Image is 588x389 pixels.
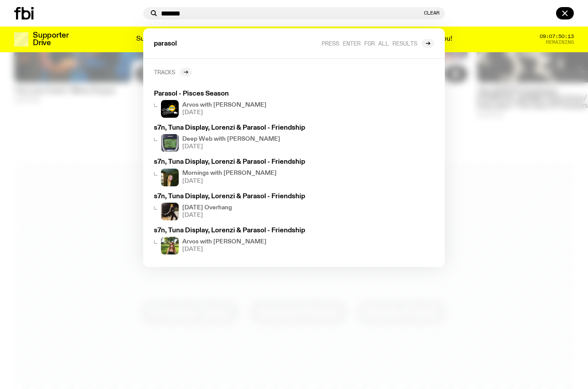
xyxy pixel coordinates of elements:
[182,239,267,245] h4: Arvos with [PERSON_NAME]
[161,169,179,186] img: Freya smiles coyly as she poses for the image.
[154,68,192,77] a: Tracks
[154,159,317,166] h3: s7n, Tuna Display, Lorenzi & Parasol - Friendship
[136,35,452,43] p: Supporter Drive 2025: Shaping the future of our city’s music, arts, and culture - with the help o...
[182,102,267,108] h4: Arvos with [PERSON_NAME]
[161,237,179,254] img: Lizzie Bowles is sitting in a bright green field of grass, with dark sunglasses and a black top. ...
[154,91,317,97] h3: Parasol - Pisces Season
[182,205,232,211] h4: [DATE] Overhang
[150,224,321,258] a: s7n, Tuna Display, Lorenzi & Parasol - FriendshipLizzie Bowles is sitting in a bright green field...
[154,69,175,75] h2: Tracks
[540,34,574,39] span: 09:07:50:13
[154,227,317,234] h3: s7n, Tuna Display, Lorenzi & Parasol - Friendship
[182,136,280,142] h4: Deep Web with [PERSON_NAME]
[182,110,267,116] span: [DATE]
[182,178,277,184] span: [DATE]
[154,125,317,131] h3: s7n, Tuna Display, Lorenzi & Parasol - Friendship
[154,193,317,200] h3: s7n, Tuna Display, Lorenzi & Parasol - Friendship
[182,246,267,252] span: [DATE]
[182,170,277,176] h4: Mornings with [PERSON_NAME]
[150,87,321,121] a: Parasol - Pisces SeasonA stock image of a grinning sun with sunglasses, with the text Good Aftern...
[182,144,280,150] span: [DATE]
[182,212,232,218] span: [DATE]
[424,11,439,15] button: Clear
[154,41,177,47] span: parasol
[33,32,68,47] h3: Supporter Drive
[161,100,179,118] img: A stock image of a grinning sun with sunglasses, with the text Good Afternoon in cursive
[150,190,321,224] a: s7n, Tuna Display, Lorenzi & Parasol - Friendship[DATE] Overhang[DATE]
[150,155,321,189] a: s7n, Tuna Display, Lorenzi & Parasol - FriendshipFreya smiles coyly as she poses for the image. M...
[321,39,434,48] a: Press enter for all results
[150,121,321,155] a: s7n, Tuna Display, Lorenzi & Parasol - FriendshipDeep Web with [PERSON_NAME][DATE]
[546,40,574,45] span: Remaining
[321,40,417,46] span: Press enter for all results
